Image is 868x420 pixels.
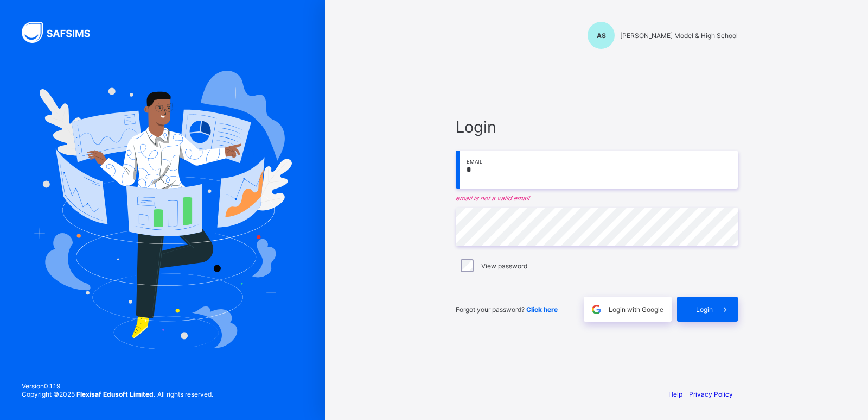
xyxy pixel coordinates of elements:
strong: Flexisaf Edusoft Limited. [76,390,156,398]
span: Forgot your password? [456,305,558,314]
span: Login [696,305,713,314]
span: [PERSON_NAME] Model & High School [620,32,738,40]
span: Version 0.1.19 [22,382,213,390]
img: SAFSIMS Logo [22,22,103,43]
a: Help [668,390,682,398]
span: AS [597,32,606,40]
a: Privacy Policy [689,390,733,398]
span: Login [456,117,738,136]
span: Copyright © 2025 All rights reserved. [22,390,213,398]
em: email is not a valid email [456,194,738,202]
label: View password [481,262,527,270]
span: Login with Google [609,305,663,314]
img: Hero Image [34,71,292,349]
img: google.396cfc9801f0270233282035f929180a.svg [590,303,603,316]
a: Click here [526,305,558,314]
